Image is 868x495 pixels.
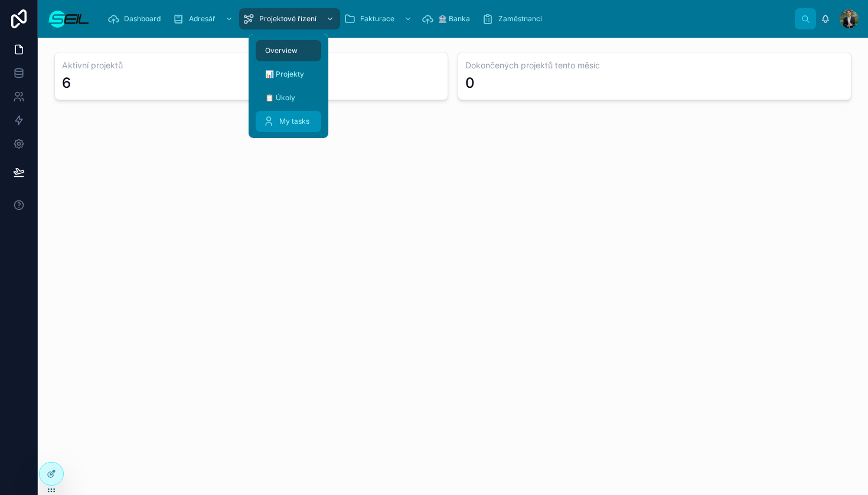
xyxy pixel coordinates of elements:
[478,8,550,29] a: Zaměstnanci
[438,14,470,24] span: 🏦 Banka
[99,6,795,32] div: scrollable content
[498,14,542,24] span: Zaměstnanci
[279,117,309,126] span: My tasks
[465,60,844,71] h3: Dokončených projektů tento měsíc
[256,64,321,85] a: 📊 Projekty
[256,40,321,61] a: Overview
[265,70,304,79] span: 📊 Projekty
[104,8,169,29] a: Dashboard
[360,14,394,24] span: Fakturace
[239,8,340,29] a: Projektové řízení
[62,74,71,93] div: 6
[265,93,295,103] span: 📋 Úkoly
[47,9,90,28] img: App logo
[418,8,478,29] a: 🏦 Banka
[256,87,321,108] a: 📋 Úkoly
[124,14,161,24] span: Dashboard
[465,74,475,93] div: 0
[340,8,418,29] a: Fakturace
[189,14,216,24] span: Adresář
[169,8,239,29] a: Adresář
[62,60,440,71] h3: Aktivní projektů
[259,14,316,24] span: Projektové řízení
[265,46,298,55] span: Overview
[256,111,321,132] a: My tasks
